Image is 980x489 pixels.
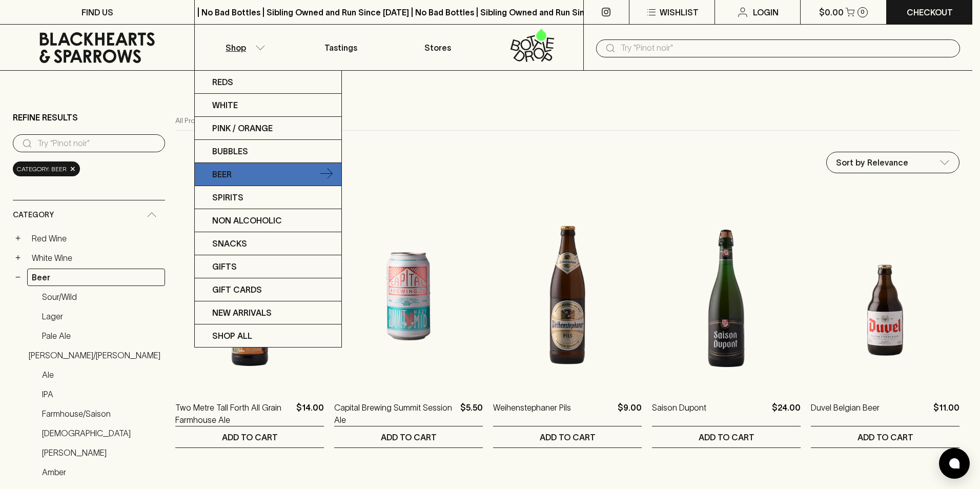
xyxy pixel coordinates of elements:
[212,237,247,250] p: Snacks
[212,260,237,273] p: Gifts
[195,94,341,117] a: White
[195,232,341,255] a: Snacks
[195,163,341,186] a: Beer
[195,71,341,94] a: Reds
[212,99,238,111] p: White
[212,168,232,180] p: Beer
[195,209,341,232] a: Non Alcoholic
[212,145,248,157] p: Bubbles
[212,283,262,296] p: Gift Cards
[195,186,341,209] a: Spirits
[949,458,959,468] img: bubble-icon
[195,278,341,301] a: Gift Cards
[212,122,273,134] p: Pink / Orange
[195,301,341,324] a: New Arrivals
[212,330,252,342] p: SHOP ALL
[195,255,341,278] a: Gifts
[212,214,282,227] p: Non Alcoholic
[195,324,341,347] a: SHOP ALL
[212,191,243,203] p: Spirits
[195,140,341,163] a: Bubbles
[212,76,233,88] p: Reds
[195,117,341,140] a: Pink / Orange
[212,307,272,319] p: New Arrivals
